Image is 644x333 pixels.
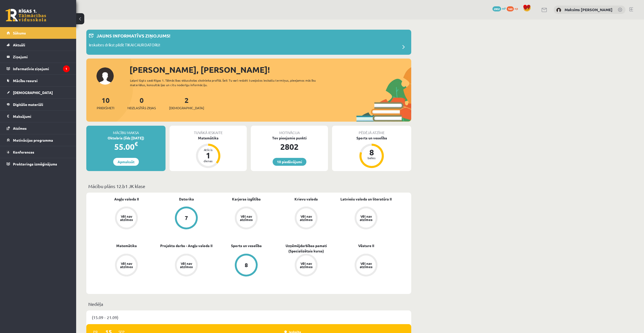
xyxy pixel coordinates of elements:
div: 8 [364,148,379,156]
legend: Maksājumi [13,110,70,122]
div: Tev pieejamie punkti [251,135,328,141]
a: Vēsture II [358,243,374,248]
div: Vēl nav atzīmes [119,262,134,268]
a: Vēl nav atzīmes [336,207,396,230]
a: Datorika [179,196,194,202]
a: 0Neizlasītās ziņas [127,96,156,110]
span: xp [515,6,518,10]
span: Proktoringa izmēģinājums [13,162,57,166]
div: 7 [185,215,188,221]
div: Vēl nav atzīmes [359,262,373,268]
a: Angļu valoda II [114,196,139,202]
p: Ieskaites drīkst pildīt TIKAI CAUR DATORU! [89,42,160,49]
a: Proktoringa izmēģinājums [7,158,70,170]
a: Vēl nav atzīmes [276,254,336,277]
a: 160 xp [507,6,520,10]
a: Vēl nav atzīmes [96,254,156,277]
a: Projekta darbs - Angļu valoda II [160,243,212,248]
a: Sports un veselība [231,243,262,248]
div: Atlicis [201,148,216,151]
div: 2802 [251,141,328,153]
span: mP [502,6,506,10]
div: Laipni lūgts savā Rīgas 1. Tālmācības vidusskolas skolnieka profilā. Šeit Tu vari redzēt tuvojošo... [130,78,325,87]
div: Sports un veselība [332,135,411,141]
span: Sākums [13,31,26,35]
div: (15.09 - 21.09) [86,310,411,324]
a: Atzīmes [7,122,70,134]
div: 55.00 [86,141,166,153]
a: Vēl nav atzīmes [96,207,156,230]
div: Mācību maksa [86,126,166,135]
a: Ziņojumi [7,51,70,63]
a: Maksims [PERSON_NAME] [565,7,613,12]
a: 10Priekšmeti [97,96,114,110]
div: Pēdējā atzīme [332,126,411,135]
div: Vēl nav atzīmes [299,215,313,221]
a: [DEMOGRAPHIC_DATA] [7,87,70,98]
div: Matemātika [170,135,247,141]
a: Sākums [7,27,70,39]
div: 8 [245,262,248,268]
a: Mācību resursi [7,75,70,86]
span: [DEMOGRAPHIC_DATA] [13,90,53,95]
div: Vēl nav atzīmes [239,215,253,221]
span: Digitālie materiāli [13,102,43,107]
span: Motivācijas programma [13,138,53,142]
a: Matemātika Atlicis 1 dienas [170,135,247,169]
span: 160 [507,6,514,11]
a: Apmaksāt [113,158,139,166]
a: 10 piedāvājumi [273,158,306,166]
a: 2802 mP [492,6,506,10]
a: Sports un veselība 8 balles [332,135,411,169]
legend: Ziņojumi [13,51,70,63]
p: Jauns informatīvs ziņojums! [96,32,170,39]
p: Mācību plāns 12.b1 JK klase [88,183,409,190]
span: Atzīmes [13,126,27,131]
div: Vēl nav atzīmes [359,215,373,221]
span: Aktuāli [13,43,25,47]
a: Jauns informatīvs ziņojums! Ieskaites drīkst pildīt TIKAI CAUR DATORU! [89,32,409,52]
a: Vēl nav atzīmes [156,254,216,277]
a: Informatīvie ziņojumi1 [7,63,70,75]
a: Uzņēmējdarbības pamati (Specializētais kurss) [276,243,336,254]
div: [PERSON_NAME], [PERSON_NAME]! [129,64,411,76]
a: Motivācijas programma [7,134,70,146]
div: dienas [201,159,216,162]
p: Nedēļa [88,301,409,307]
a: Latviešu valoda un literatūra II [340,196,392,202]
div: Vēl nav atzīmes [299,262,313,268]
a: Karjeras izglītība [232,196,261,202]
a: Vēl nav atzīmes [336,254,396,277]
a: Matemātika [116,243,137,248]
a: Aktuāli [7,39,70,51]
span: Konferences [13,150,34,154]
div: balles [364,156,379,159]
div: Vēl nav atzīmes [179,262,193,268]
a: Konferences [7,146,70,158]
div: Motivācija [251,126,328,135]
legend: Informatīvie ziņojumi [13,63,70,75]
span: Priekšmeti [97,105,114,110]
span: Neizlasītās ziņas [127,105,156,110]
a: Vēl nav atzīmes [276,207,336,230]
a: Rīgas 1. Tālmācības vidusskola [6,9,46,22]
span: 2802 [492,6,501,11]
i: 1 [63,65,70,72]
span: € [135,140,138,147]
div: Vēl nav atzīmes [119,215,134,221]
div: 1 [201,151,216,159]
span: Mācību resursi [13,78,38,83]
span: [DEMOGRAPHIC_DATA] [169,105,204,110]
a: Maksājumi [7,110,70,122]
a: Digitālie materiāli [7,99,70,110]
a: Vēl nav atzīmes [216,207,276,230]
a: Krievu valoda [294,196,318,202]
a: 8 [216,254,276,277]
div: Tuvākā ieskaite [170,126,247,135]
img: Maksims Mihails Blizņuks [556,8,561,13]
a: 7 [156,207,216,230]
a: 2[DEMOGRAPHIC_DATA] [169,96,204,110]
div: Oktobris (līdz [DATE]) [86,135,166,141]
